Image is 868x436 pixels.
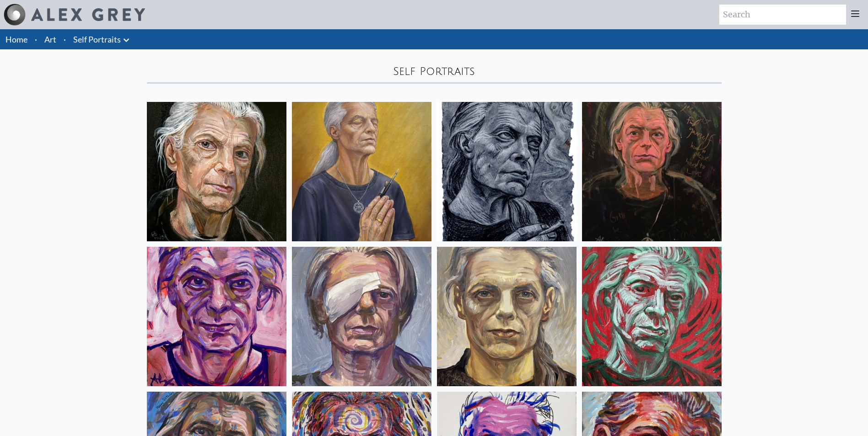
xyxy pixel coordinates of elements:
[719,5,846,25] input: Search
[73,33,121,46] a: Self Portraits
[147,64,722,79] div: Self Portraits
[60,29,70,49] li: ·
[44,33,56,46] a: Art
[31,29,41,49] li: ·
[5,34,27,44] a: Home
